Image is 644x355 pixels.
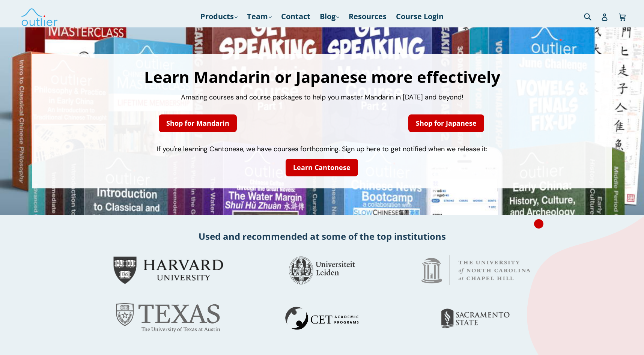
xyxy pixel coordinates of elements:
[21,6,58,27] img: Outlier Linguistics
[197,10,241,23] a: Products
[392,10,447,23] a: Course Login
[316,10,343,23] a: Blog
[159,114,237,132] a: Shop for Mandarin
[345,10,390,23] a: Resources
[408,114,484,132] a: Shop for Japanese
[181,93,463,102] span: Amazing courses and course packages to help you master Mandarin in [DATE] and beyond!
[157,144,488,153] span: If you're learning Cantonese, we have courses forthcoming. Sign up here to get notified when we r...
[582,9,603,24] input: Search
[40,69,604,85] h1: Learn Mandarin or Japanese more effectively
[286,159,358,176] a: Learn Cantonese
[243,10,275,23] a: Team
[277,10,314,23] a: Contact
